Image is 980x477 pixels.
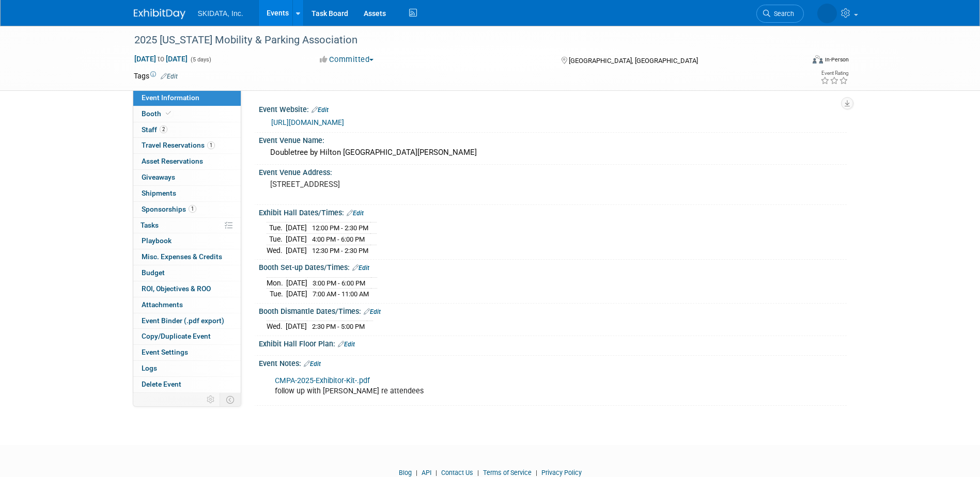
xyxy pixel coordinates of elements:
div: Event Format [743,54,849,69]
a: API [422,469,431,476]
button: Committed [316,54,378,65]
span: [DATE] [DATE] [134,54,188,63]
td: Tue. [267,222,286,234]
a: Event Binder (.pdf export) [133,313,241,329]
span: Giveaways [142,173,175,181]
span: Tasks [141,221,159,229]
span: 2 [160,125,167,133]
td: Wed. [267,245,286,256]
span: to [156,55,166,63]
span: Budget [142,268,165,277]
span: SKIDATA, Inc. [198,9,243,18]
div: Exhibit Hall Floor Plan: [259,336,847,349]
a: Event Information [133,90,241,106]
div: Booth Dismantle Dates/Times: [259,304,847,317]
a: Logs [133,361,241,376]
span: | [533,469,540,476]
a: Travel Reservations1 [133,138,241,153]
div: Event Venue Address: [259,165,847,178]
span: Event Settings [142,348,188,356]
span: (5 days) [190,56,211,63]
div: Event Notes: [259,356,847,369]
a: Sponsorships1 [133,202,241,217]
a: Staff2 [133,122,241,138]
span: Copy/Duplicate Event [142,332,211,340]
span: Event Information [142,93,199,102]
span: Search [770,10,794,18]
a: Shipments [133,186,241,201]
td: [DATE] [286,321,307,332]
span: 12:30 PM - 2:30 PM [312,247,368,255]
a: Blog [399,469,412,476]
a: Edit [161,73,178,80]
a: Edit [364,308,381,315]
td: Tags [134,71,178,81]
a: Event Settings [133,345,241,360]
span: Shipments [142,189,176,197]
a: Giveaways [133,170,241,185]
a: CMPA-2025-Exhibitor-Kit-.pdf [275,376,370,385]
span: Logs [142,364,157,372]
div: follow up with [PERSON_NAME] re attendees [268,371,733,402]
span: Delete Event [142,380,181,388]
span: Asset Reservations [142,157,203,165]
span: | [413,469,420,476]
a: [URL][DOMAIN_NAME] [271,118,344,126]
a: Edit [304,360,321,368]
a: Terms of Service [483,469,532,476]
pre: [STREET_ADDRESS] [270,180,492,189]
a: Asset Reservations [133,154,241,169]
a: Edit [338,341,355,348]
span: Sponsorships [142,205,196,213]
td: Personalize Event Tab Strip [202,393,220,406]
a: Misc. Expenses & Credits [133,249,241,265]
img: Mary Beth McNair [817,4,837,23]
td: Tue. [267,234,286,245]
td: [DATE] [286,289,307,299]
span: 12:00 PM - 2:30 PM [312,224,368,232]
div: Event Venue Name: [259,133,847,146]
span: Misc. Expenses & Credits [142,252,222,261]
a: Edit [312,106,329,114]
td: [DATE] [286,277,307,289]
a: Tasks [133,218,241,233]
a: Copy/Duplicate Event [133,329,241,344]
a: Edit [352,264,369,272]
a: Privacy Policy [541,469,582,476]
a: Booth [133,106,241,122]
i: Booth reservation complete [166,110,171,116]
a: Budget [133,265,241,281]
a: ROI, Objectives & ROO [133,281,241,297]
span: Attachments [142,300,183,309]
span: 1 [207,141,215,149]
div: Booth Set-up Dates/Times: [259,260,847,273]
td: [DATE] [286,222,307,234]
span: 1 [189,205,196,213]
span: Event Binder (.pdf export) [142,316,224,325]
div: In-Person [825,56,849,63]
div: Event Rating [820,71,848,76]
td: Wed. [267,321,286,332]
span: 2:30 PM - 5:00 PM [312,323,365,330]
span: Staff [142,125,167,134]
td: Tue. [267,289,286,299]
span: [GEOGRAPHIC_DATA], [GEOGRAPHIC_DATA] [569,57,698,65]
img: Format-Inperson.png [813,55,823,63]
span: 7:00 AM - 11:00 AM [313,290,369,298]
div: Doubletree by Hilton [GEOGRAPHIC_DATA][PERSON_NAME] [267,145,839,161]
td: [DATE] [286,245,307,256]
div: 2025 [US_STATE] Mobility & Parking Association [131,31,788,50]
a: Attachments [133,297,241,313]
span: Playbook [142,236,172,245]
span: ROI, Objectives & ROO [142,284,211,293]
span: Booth [142,109,173,118]
td: Mon. [267,277,286,289]
a: Delete Event [133,377,241,392]
div: Exhibit Hall Dates/Times: [259,205,847,218]
div: Event Website: [259,102,847,115]
a: Edit [347,210,364,217]
a: Playbook [133,233,241,249]
a: Search [756,5,804,23]
span: 4:00 PM - 6:00 PM [312,235,365,243]
span: 3:00 PM - 6:00 PM [313,279,365,287]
